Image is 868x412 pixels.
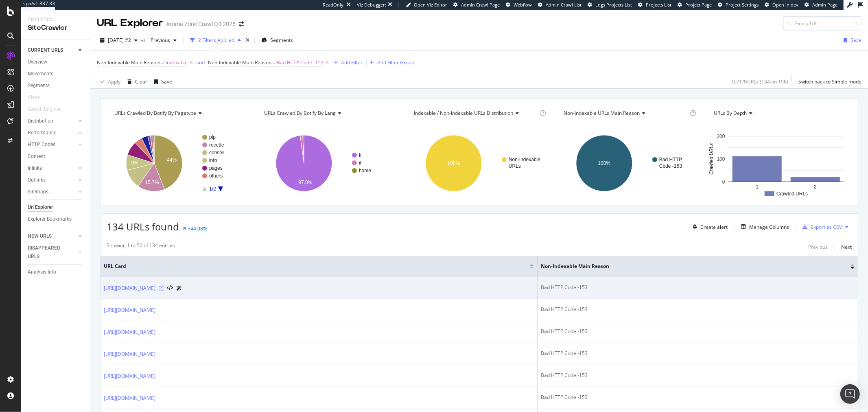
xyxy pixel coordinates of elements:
[749,224,789,230] div: Manage Columns
[209,165,223,171] text: pages
[28,58,84,66] a: Overview
[104,394,155,402] a: [URL][DOMAIN_NAME]
[107,242,175,252] div: Showing 1 to 50 of 134 entries
[239,21,244,27] div: arrow-right-arrow-left
[28,93,48,102] a: Visits
[187,34,244,47] button: 2 Filters Applied
[808,242,828,252] button: Previous
[166,20,236,28] div: Aroma Zone Crawl Q3 2025
[708,143,714,175] text: Crawled URLs
[277,57,324,68] span: Bad HTTP Code -153
[159,286,164,291] a: Visit Online Page
[851,37,861,44] div: Save
[841,243,852,250] div: Next
[541,372,855,379] div: Bad HTTP Code -153
[795,75,861,88] button: Switch back to Simple mode
[541,263,838,270] span: Non-Indexable Main Reason
[772,2,798,8] span: Open in dev
[541,284,855,291] div: Bad HTTP Code -153
[209,134,216,140] text: plp
[509,157,540,162] text: Non-Indexable
[28,117,53,125] div: Distribution
[188,225,207,232] div: +44.08%
[97,59,160,66] span: Non-Indexable Main Reason
[359,160,362,166] text: it
[28,129,76,137] a: Performance
[359,168,371,173] text: home
[595,2,632,8] span: Logs Projects List
[28,46,63,55] div: CURRENT URLS
[717,156,725,162] text: 100
[805,2,837,8] a: Admin Page
[167,285,173,291] button: View HTML Source
[196,59,205,66] button: and
[359,152,362,158] text: fr
[323,2,345,8] div: ReadOnly:
[783,16,861,31] input: Find a URL
[556,128,702,199] svg: A chart.
[722,179,725,185] text: 0
[678,2,712,8] a: Project Page
[28,268,84,276] a: Analysis Info
[414,2,447,8] span: Open Viz Editor
[506,2,532,8] a: Webflow
[840,34,861,47] button: Save
[717,134,725,139] text: 200
[378,59,415,66] div: Add Filter Group
[330,58,363,68] button: Add Filter
[28,46,76,55] a: CURRENT URLS
[638,2,671,8] a: Projects List
[28,129,56,137] div: Performance
[28,16,83,23] div: Analytics
[209,142,224,148] text: recette
[659,163,682,169] text: Code -153
[28,215,84,224] a: Explorer Bookmarks
[28,203,53,212] div: Url Explorer
[732,78,788,85] div: 0.71 % URLs ( 134 on 19K )
[718,2,759,8] a: Project Settings
[209,150,224,156] text: conseil
[598,160,610,166] text: 100%
[28,244,76,261] a: DISAPPEARED URLS
[448,160,460,166] text: 100%
[161,78,172,85] div: Save
[726,2,759,8] span: Project Settings
[700,224,728,230] div: Create alert
[685,2,712,8] span: Project Page
[97,16,163,30] div: URL Explorer
[256,128,401,199] svg: A chart.
[546,2,582,8] span: Admin Crawl List
[706,128,852,199] div: A chart.
[147,37,170,44] span: Previous
[166,57,188,68] span: Indexable
[659,157,682,162] text: Bad HTTP
[28,70,53,78] div: Movements
[765,2,798,8] a: Open in dev
[273,59,275,66] span: =
[812,2,837,8] span: Admin Page
[107,128,251,199] svg: A chart.
[124,75,147,88] button: Clear
[28,232,76,241] a: NEW URLS
[264,110,336,116] span: URLs Crawled By Botify By lang
[97,34,141,47] button: [DATE] #2
[798,78,861,85] div: Switch back to Simple mode
[270,37,293,44] span: Segments
[538,2,582,8] a: Admin Crawl List
[198,37,234,44] div: 2 Filters Applied
[104,284,155,292] a: [URL][DOMAIN_NAME]
[28,105,70,114] a: Search Engines
[258,34,296,47] button: Segments
[564,110,640,116] span: Non-Indexable URLs Main Reason
[814,184,817,190] text: 2
[28,81,50,90] div: Segments
[712,107,844,120] h4: URLs by Depth
[104,350,155,358] a: [URL][DOMAIN_NAME]
[145,180,159,185] text: 15.7%
[104,328,155,336] a: [URL][DOMAIN_NAME]
[776,191,808,197] text: Crawled URLs
[738,222,789,232] button: Manage Columns
[244,36,251,44] div: times
[28,140,55,149] div: HTTP Codes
